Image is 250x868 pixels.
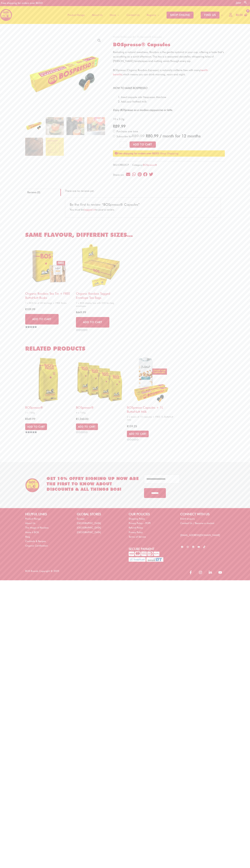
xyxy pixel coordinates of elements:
span: SHOP ONLINE [167,12,194,19]
a: View full-screen image gallery [96,37,102,44]
span: Be the first to review “BOSpresso® Capsules” [70,199,140,207]
a: Organic Certification [25,544,48,547]
span: More [110,10,116,20]
div: BOS Brands Copyright © 2025 [22,569,125,577]
span: Product Range [68,10,85,20]
span: 2 x boxes of 10 capsules + FREE 1L ButtaNutt Milk [127,415,174,421]
img: bospresso® capsules [87,117,105,135]
p: There are no reviews yet. [65,189,221,193]
bdi: 159.25 [127,425,137,428]
a: Privacy Policy [129,531,143,534]
a: BOSpresso®1 x 750g [25,356,72,415]
img: Pay with SnapScan [129,557,146,562]
a: Europe [77,517,85,520]
div: Share on facebook [143,172,148,177]
a: BOSpresso capsules + 1L ButtaNutt Milk2 x boxes of 10 capsules + FREE 1L ButtaNutt Milk [127,356,174,422]
strong: HOW TO MAKE BOSPRESSO [113,86,147,90]
span: R [76,311,77,314]
bdi: 109.99 [25,308,35,311]
nav: HELPFUL LINKS [25,517,70,548]
span: R [25,308,27,311]
li: Add your frothed milk [121,99,225,104]
img: BOSpresso® [76,356,123,403]
bdi: 349.99 [25,417,35,421]
p: You must be to post a review. [70,208,216,212]
a: Add to cart: “Organic Rooibos Tea Tin + FREE ButtaNutt Rusks” [25,314,59,325]
nav: Breadcrumb [113,35,225,39]
span: R [76,417,77,421]
img: BOS Ice Tea [25,478,39,492]
a: Search button [244,1,247,4]
a: About Us [88,6,106,24]
a: [GEOGRAPHIC_DATA] [77,522,101,525]
span: 1 x BOS tin of 40 tea bags + FREE Rusks [25,301,72,305]
a: Contact Us [123,6,143,24]
a: youtube [217,569,225,576]
img: bospresso® capsules [25,117,43,135]
img: Pay with InstantEFT [146,557,163,562]
nav: OUR POLICIES [129,517,173,539]
div: Share on whatsapp [132,172,136,177]
nav: GLOBAL STORES [77,517,121,535]
a: View Shopping Cart, empty [235,11,247,19]
a: logged in [84,208,95,211]
p: Radiating a natural sweetness, Rooibos is the gentle optimist in your cup, offering a taste that’... [113,50,225,63]
h2: CONNECT WITH US [180,512,225,517]
a: ZA [236,1,241,5]
h2: GLOBAL STORES [77,512,121,517]
a: Product Range [25,517,41,520]
a: Organic Rooibos Tea Tin + FREE ButtaNutt Rusks1 x BOS tin of 40 tea bags + FREE Rusks [25,243,72,306]
span: 89.99 [132,133,145,138]
a: Regions [143,6,163,24]
span: R [236,13,237,17]
a: Add to cart: “BOSpresso®” [25,423,47,430]
span: FIND US [201,12,219,19]
span: ORB32CP [118,163,129,166]
a: [EMAIL_ADDRESS][DOMAIN_NAME] [180,534,220,537]
span: 80.99 [146,133,159,138]
a: SHOP ONLINE [163,6,197,24]
a: Blog [25,535,30,538]
a: BOSpresso® [143,163,157,166]
bdi: 1,260.00 [76,417,88,421]
a: Make it BOS [25,531,39,534]
h2: BOSpresso® [25,404,72,410]
a: Shipping Policy [129,517,145,520]
input: Product quantity [120,141,127,148]
a: Select options for “BOSpresso capsules + 1L ButtaNutt Milk” [127,431,149,437]
li: Insert capsule into Nespresso Machine [121,95,225,99]
span: 1 x BOS display box with 200 tea bag envelopes [76,301,123,308]
nav: Site Navigation [61,6,226,24]
h2: OUR POLICIES [129,512,173,517]
span: 4 x 750g [76,411,123,414]
a: BOSpresso®4 x 750g [76,356,123,415]
h2: BOSpresso capsules + 1L ButtaNutt Milk [127,404,174,414]
h1: BOSpresso® Capsules [113,42,225,48]
a: [GEOGRAPHIC_DATA] [77,531,101,534]
a: Reviews (0) [25,189,61,196]
img: organic rooibos tea tin [25,243,72,290]
a: Add to cart: “Organic Rooibos Tagged Envelope Tea Bags” [76,317,109,328]
span: BOSpresso (Organic Rooibos Espresso) is naturally caffeine free with many which means you can dri... [113,69,208,76]
a: linkedin-in [207,569,216,576]
div: Share on pinterest [137,172,142,177]
a: The Magic of Rooibos [25,526,49,529]
button: Add to Cart [130,141,156,148]
a: Cocktails & Recipes [25,540,46,543]
span: R [146,133,148,138]
div: Share on: [113,174,126,176]
span: Rated out of 5 [25,431,38,442]
h2: Organic Rooibos Tagged Envelope Tea Bags [76,290,123,300]
input: Purchase one time [113,130,115,132]
strong: Free shipping for orders over R650! [115,152,159,155]
a: About Us [25,522,35,525]
span: R [127,425,128,428]
span: BY SIGNING UP NOW & [78,476,133,481]
a: Add to cart: “BOSpresso®” [76,423,98,430]
a: Refund Policy [129,526,143,529]
span: Category: [132,163,157,167]
a: Terms of Service [129,535,146,538]
span: SKU: [113,163,129,167]
h2: Organic Rooibos Tea Tin + FREE ButtaNutt Rusks [25,290,72,300]
h2: BOSpresso® [76,404,123,410]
